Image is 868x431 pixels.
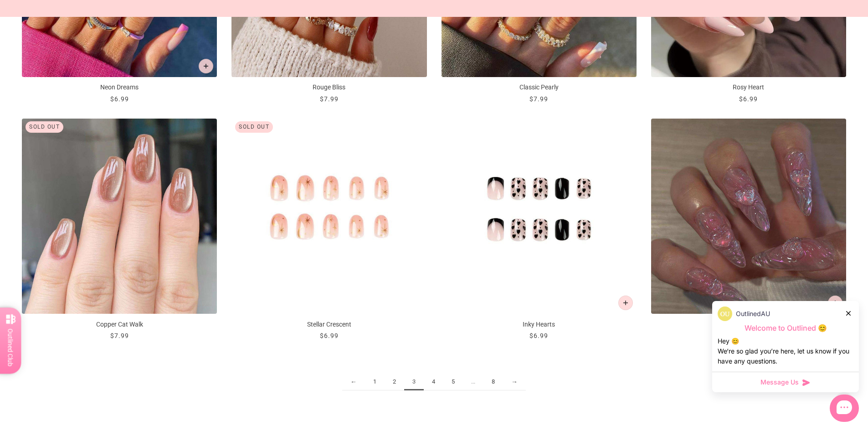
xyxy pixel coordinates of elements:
p: Classic Pearly [442,83,637,92]
span: $7.99 [529,95,548,103]
span: $7.99 [110,332,129,339]
p: Stellar Crescent [231,320,426,329]
p: Pink Affair [651,320,846,329]
img: Inky Hearts - Press On Nails [442,119,637,314]
img: data:image/png;base64,iVBORw0KGgoAAAANSUhEUgAAACQAAAAkCAYAAADhAJiYAAACKklEQVR4AexUO28UMRD+zufbLMv... [718,306,732,321]
div: Sold out [235,121,273,133]
a: Pink Affair [651,119,846,341]
p: Rosy Heart [651,83,846,92]
a: Stellar Crescent [231,119,426,341]
button: Add to cart [199,59,213,73]
div: Hey 😊 We‘re so glad you’re here, let us know if you have any questions. [718,336,853,366]
a: ← [342,374,365,390]
p: Neon Dreams [22,83,217,92]
a: Inky Hearts [442,119,637,341]
span: $6.99 [739,95,758,103]
p: Inky Hearts [442,320,637,329]
a: 2 [385,374,404,390]
span: 3 [404,374,424,390]
p: Copper Cat Walk [22,320,217,329]
a: 5 [443,374,463,390]
span: ... [463,374,483,390]
span: $7.99 [320,95,339,103]
button: Add to cart [618,296,633,310]
a: 1 [365,374,385,390]
div: Sold out [26,121,63,133]
button: Add to cart [828,296,842,310]
span: Message Us [760,378,799,387]
p: OutlinedAU [736,309,770,319]
p: Welcome to Outlined 😊 [718,323,853,333]
a: 8 [483,374,503,390]
p: Rouge Bliss [231,83,426,92]
span: $6.99 [320,332,339,339]
span: $6.99 [529,332,548,339]
a: 4 [424,374,443,390]
a: → [503,374,526,390]
a: Copper Cat Walk [22,119,217,341]
span: $6.99 [110,95,129,103]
